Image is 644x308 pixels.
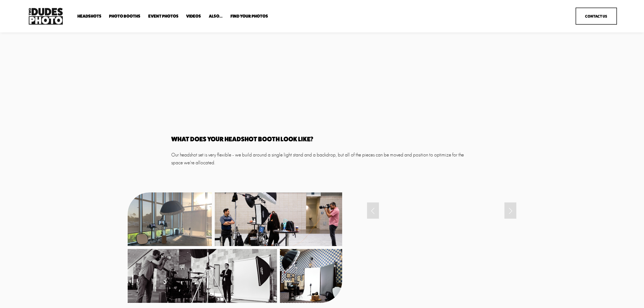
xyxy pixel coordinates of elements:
[109,14,140,18] span: Photo Booths
[77,14,101,18] span: Headshots
[576,8,617,25] a: Contact Us
[77,14,101,19] a: folder dropdown
[230,14,268,19] a: folder dropdown
[27,6,64,26] img: Two Dudes Photo | Headshots, Portraits &amp; Photo Booths
[367,202,379,219] a: Previous Slide
[504,202,516,219] a: Next Slide
[109,14,140,19] a: folder dropdown
[171,136,473,142] h4: What does your headshot Booth Look like?
[209,14,223,19] a: folder dropdown
[209,14,223,18] span: Also...
[148,14,179,19] a: Event Photos
[186,14,201,19] a: Videos
[230,14,268,18] span: Find Your Photos
[171,151,473,167] p: Our headshot set is very flexible - we build around a single light stand and a backdrop, but all ...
